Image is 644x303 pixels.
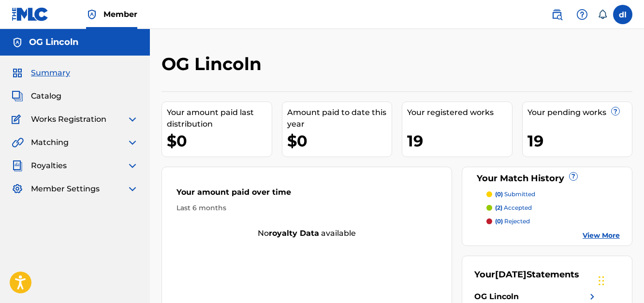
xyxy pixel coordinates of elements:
[31,67,70,79] span: Summary
[495,190,535,199] p: submitted
[167,130,272,152] div: $0
[269,229,319,238] strong: royalty data
[576,9,588,20] img: help
[474,172,620,185] div: Your Match History
[495,204,502,211] span: (2)
[495,269,527,280] span: [DATE]
[486,217,620,226] a: (0) rejected
[167,107,272,130] div: Your amount paid last distribution
[570,173,577,180] span: ?
[12,67,70,79] a: SummarySummary
[127,137,138,148] img: expand
[474,268,579,281] div: Your Statements
[287,107,392,130] div: Amount paid to date this year
[103,9,137,20] span: Member
[596,257,644,303] iframe: Chat Widget
[12,137,24,148] img: Matching
[12,37,23,48] img: Accounts
[495,217,503,225] span: (0)
[12,114,24,125] img: Works Registration
[31,90,61,102] span: Catalog
[486,203,620,212] a: (2) accepted
[86,9,98,20] img: Top Rightsholder
[474,291,519,303] div: OG Lincoln
[527,107,632,118] div: Your pending works
[12,67,23,79] img: Summary
[31,137,69,148] span: Matching
[127,183,138,195] img: expand
[12,90,61,102] a: CatalogCatalog
[31,114,106,125] span: Works Registration
[613,5,632,24] div: User Menu
[12,7,49,21] img: MLC Logo
[162,228,452,239] div: No available
[612,107,619,115] span: ?
[495,217,530,226] p: rejected
[586,291,598,303] img: right chevron icon
[495,203,532,212] p: accepted
[127,160,138,172] img: expand
[583,231,620,241] a: View More
[527,130,632,152] div: 19
[598,10,607,19] div: Notifications
[486,190,620,199] a: (0) submitted
[572,5,592,24] div: Help
[547,5,567,24] a: Public Search
[407,107,512,118] div: Your registered works
[127,114,138,125] img: expand
[407,130,512,152] div: 19
[287,130,392,152] div: $0
[176,187,437,203] div: Your amount paid over time
[551,9,563,20] img: search
[29,37,78,48] h5: OG Lincoln
[176,203,437,213] div: Last 6 months
[31,160,67,172] span: Royalties
[31,183,100,195] span: Member Settings
[161,53,266,75] h2: OG Lincoln
[12,160,23,172] img: Royalties
[495,190,503,198] span: (0)
[599,266,604,295] div: Drag
[12,183,23,195] img: Member Settings
[12,90,23,102] img: Catalog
